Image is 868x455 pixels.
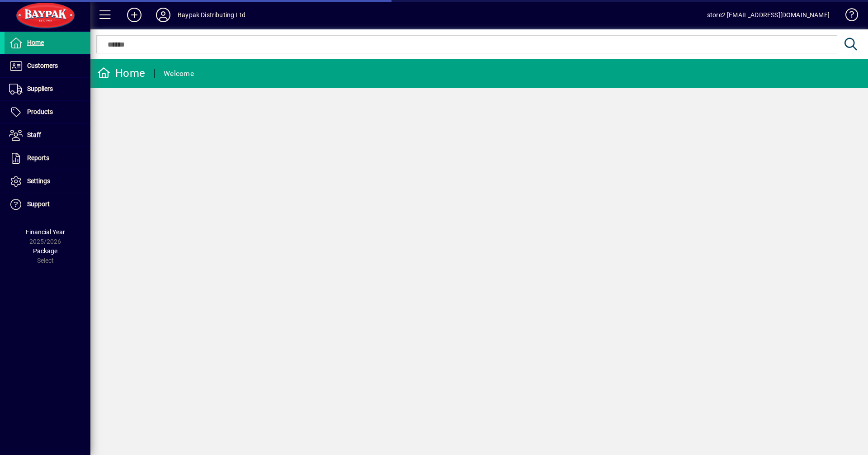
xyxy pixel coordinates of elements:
[26,228,65,236] span: Financial Year
[27,177,50,185] span: Settings
[27,200,50,208] span: Support
[5,101,90,123] a: Products
[27,62,58,69] span: Customers
[5,55,90,77] a: Customers
[27,131,41,138] span: Staff
[839,2,857,31] a: Knowledge Base
[707,8,830,22] div: store2 [EMAIL_ADDRESS][DOMAIN_NAME]
[27,154,49,161] span: Reports
[27,108,53,115] span: Products
[97,66,145,81] div: Home
[27,85,53,92] span: Suppliers
[178,8,245,22] div: Baypak Distributing Ltd
[5,170,90,193] a: Settings
[33,247,57,255] span: Package
[120,7,149,23] button: Add
[5,193,90,216] a: Support
[149,7,178,23] button: Profile
[5,78,90,100] a: Suppliers
[5,124,90,147] a: Staff
[5,147,90,170] a: Reports
[27,39,44,46] span: Home
[164,66,194,81] div: Welcome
